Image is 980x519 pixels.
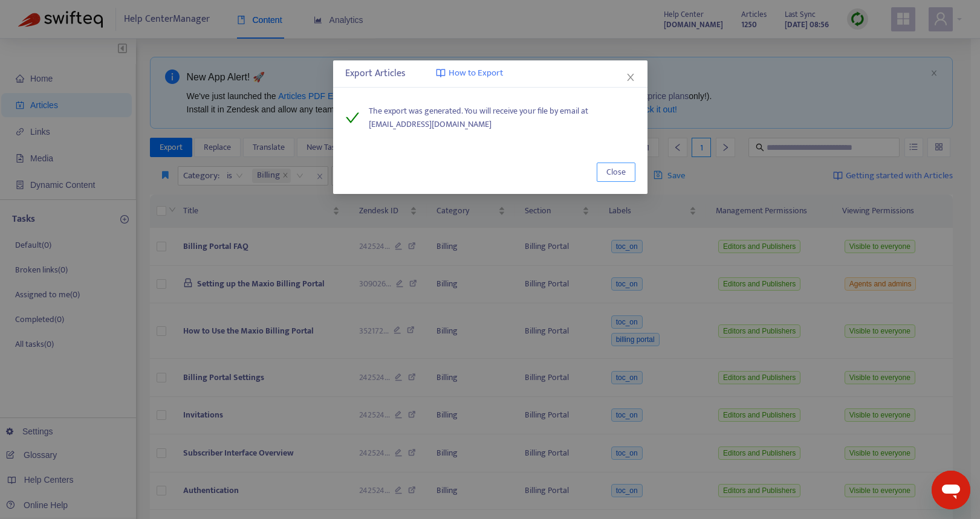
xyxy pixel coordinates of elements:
[369,105,635,131] span: The export was generated. You will receive your file by email at [EMAIL_ADDRESS][DOMAIN_NAME]
[449,66,503,80] span: How to Export
[436,68,446,78] img: image-link
[932,471,970,509] iframe: Button to launch messaging window
[606,166,626,179] span: Close
[345,66,635,81] div: Export Articles
[624,71,637,84] button: Close
[626,73,635,82] span: close
[436,66,503,80] a: How to Export
[345,111,360,125] span: check
[597,163,635,182] button: Close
